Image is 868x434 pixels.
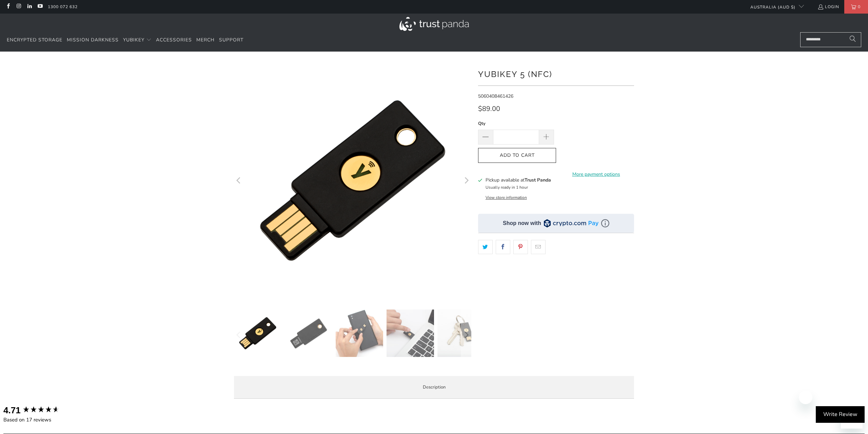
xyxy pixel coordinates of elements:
[234,62,471,299] a: YubiKey 5 (NFC) - Trust Panda
[7,32,243,48] nav: Translation missing: en.navigation.header.main_nav
[5,4,11,10] a: Trust Panda Australia on Facebook
[478,266,634,281] iframe: Reviews Widget
[485,153,549,158] span: Add to Cart
[26,4,32,10] a: Trust Panda Australia on LinkedIn
[234,309,281,357] img: YubiKey 5 (NFC) - Trust Panda
[37,4,43,10] a: Trust Panda Australia on YouTube
[336,309,383,357] img: YubiKey 5 (NFC) - Trust Panda
[219,32,243,48] a: Support
[3,404,75,416] div: Overall product rating out of 5: 4.71
[219,37,243,43] span: Support
[503,220,541,227] div: Shop now with
[399,17,469,31] img: Trust Panda Australia
[285,309,332,357] img: YubiKey 5 (NFC) - Trust Panda
[478,240,493,254] a: Share this on Twitter
[16,4,21,10] a: Trust Panda Australia on Instagram
[196,32,215,48] a: Merch
[478,104,500,113] span: $89.00
[123,32,152,48] summary: YubiKey
[525,177,551,183] b: Trust Panda
[387,309,434,357] img: YubiKey 5 (NFC) - Trust Panda
[156,32,192,48] a: Accessories
[234,309,244,360] button: Previous
[3,416,75,423] div: Based on 17 reviews
[558,171,634,178] a: More payment options
[461,62,472,299] button: Next
[7,37,62,43] span: Encrypted Storage
[3,404,21,416] div: 4.71
[437,309,485,357] img: YubiKey 5 (NFC) - Trust Panda
[513,240,528,254] a: Share this on Pinterest
[841,407,863,429] iframe: Button to launch messaging window
[486,176,551,184] h3: Pickup available at
[196,37,215,43] span: Merch
[22,405,60,415] div: 4.71 star rating
[123,37,144,43] span: YubiKey
[531,240,546,254] a: Email this to a friend
[478,93,513,99] span: 5060408461426
[478,120,554,127] label: Qty
[67,37,119,43] span: Mission Darkness
[844,32,861,47] button: Search
[67,32,119,48] a: Mission Darkness
[478,67,634,80] h1: YubiKey 5 (NFC)
[799,391,812,404] iframe: Close message
[478,148,556,163] button: Add to Cart
[800,32,861,47] input: Search...
[496,240,510,254] a: Share this on Facebook
[486,185,528,190] small: Usually ready in 1 hour
[817,3,839,11] a: Login
[7,32,62,48] a: Encrypted Storage
[816,406,865,423] div: Write Review
[234,376,634,399] label: Description
[156,37,192,43] span: Accessories
[48,3,78,11] a: 1300 072 632
[486,195,527,200] button: View store information
[461,309,472,360] button: Next
[234,62,244,299] button: Previous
